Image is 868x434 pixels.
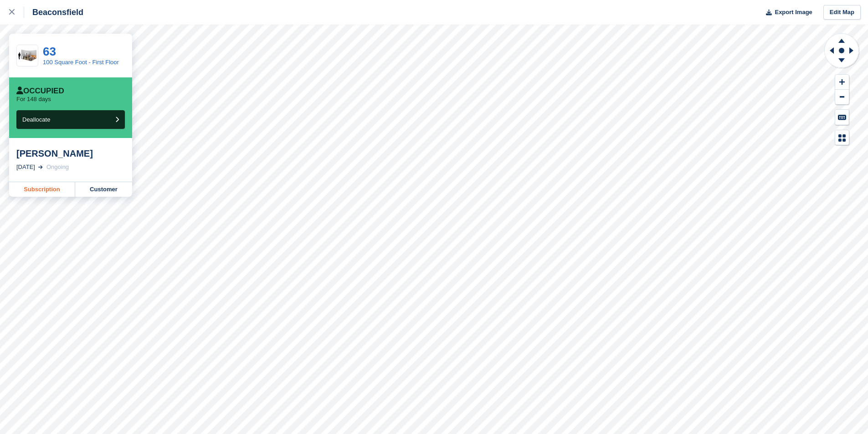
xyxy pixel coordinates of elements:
button: Keyboard Shortcuts [835,110,849,125]
a: 100 Square Foot - First Floor [43,59,119,66]
img: arrow-right-light-icn-cde0832a797a2874e46488d9cf13f60e5c3a73dbe684e267c42b8395dfbc2abf.svg [38,165,43,169]
span: Deallocate [22,116,50,123]
a: Edit Map [823,5,861,20]
div: Occupied [16,87,64,96]
div: [PERSON_NAME] [16,148,125,159]
div: Beaconsfield [24,7,83,18]
img: 100-sqft-unit.jpg [17,48,38,64]
button: Zoom Out [835,90,849,105]
a: Customer [75,182,132,197]
button: Zoom In [835,75,849,90]
a: 63 [43,45,56,58]
button: Map Legend [835,130,849,145]
div: Ongoing [46,163,69,172]
div: [DATE] [16,163,35,172]
a: Subscription [9,182,75,197]
button: Export Image [760,5,812,20]
p: For 148 days [16,96,51,103]
span: Export Image [775,8,812,17]
button: Deallocate [16,110,125,129]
